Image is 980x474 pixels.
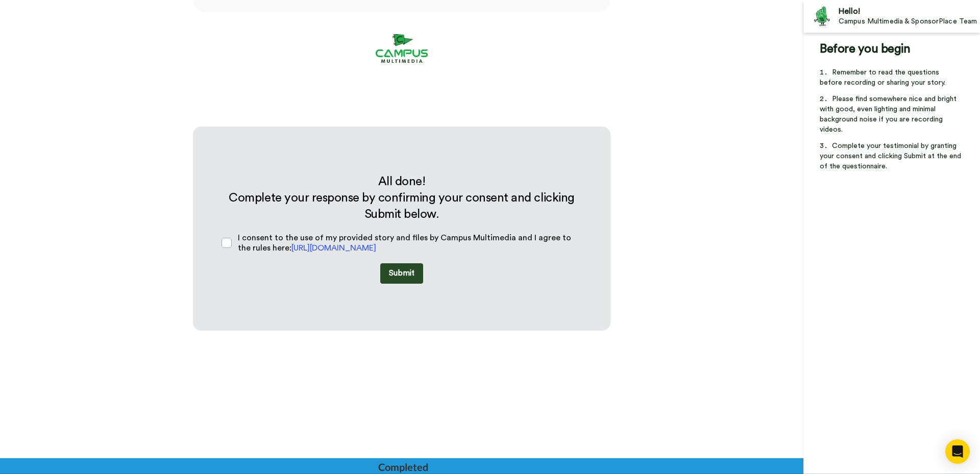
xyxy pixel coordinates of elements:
div: Completed [378,460,427,474]
span: Complete your testimonial by granting your consent and clicking Submit at the end of the question... [820,142,963,170]
div: Campus Multimedia & SponsorPlace Team [839,17,979,26]
span: Remember to read the questions before recording or sharing your story. [820,69,945,86]
span: Complete your response by confirming your consent and clicking Submit below. [229,192,577,220]
a: [URL][DOMAIN_NAME] [291,244,376,252]
span: All done! [378,176,426,188]
span: I consent to the use of my provided story and files by Campus Multimedia and I agree to the rules... [238,234,573,252]
div: Open Intercom Messenger [945,439,970,464]
button: Submit [380,263,423,284]
span: Before you begin [820,43,910,55]
div: Hello! [839,7,979,16]
img: Profile Image [809,4,834,29]
span: Please find somewhere nice and bright with good, even lighting and minimal background noise if yo... [820,95,959,133]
